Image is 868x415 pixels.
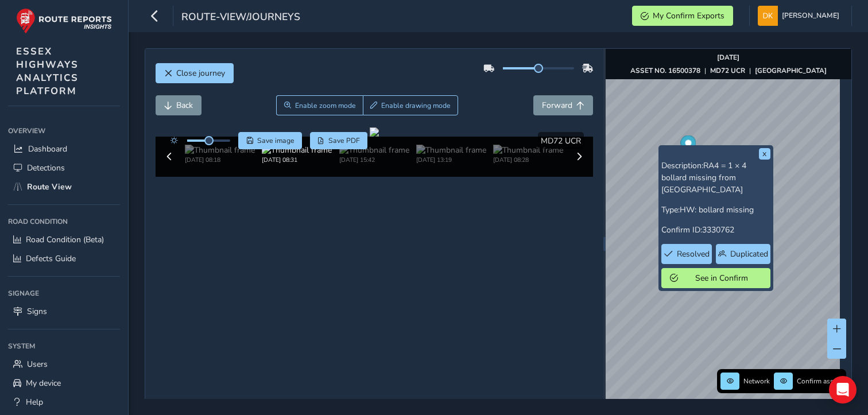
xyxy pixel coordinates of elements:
[541,135,581,146] span: MD72 UCR
[276,95,363,115] button: Zoom
[8,249,120,268] a: Defects Guide
[493,145,563,156] img: Thumbnail frame
[27,306,47,317] span: Signs
[8,213,120,230] div: Road Condition
[381,101,451,110] span: Enable drawing mode
[710,66,745,75] strong: MD72 UCR
[717,53,739,62] strong: [DATE]
[661,224,770,236] p: Confirm ID:
[156,95,201,115] button: Back
[8,302,120,321] a: Signs
[797,377,843,386] span: Confirm assets
[28,143,67,154] span: Dashboard
[156,63,234,83] button: Close journey
[630,66,827,75] div: | |
[755,66,827,75] strong: [GEOGRAPHIC_DATA]
[743,377,770,386] span: Network
[533,95,593,115] button: Forward
[782,6,839,26] span: [PERSON_NAME]
[8,230,120,249] a: Road Condition (Beta)
[339,145,409,156] img: Thumbnail frame
[310,132,368,149] button: PDF
[653,10,724,21] span: My Confirm Exports
[185,145,255,156] img: Thumbnail frame
[542,100,572,111] span: Forward
[493,156,563,164] div: [DATE] 08:28
[416,156,486,164] div: [DATE] 13:19
[16,8,112,34] img: rr logo
[632,6,733,26] button: My Confirm Exports
[758,6,843,26] button: [PERSON_NAME]
[295,101,356,110] span: Enable zoom mode
[181,10,300,26] span: route-view/journeys
[328,136,360,145] span: Save PDF
[26,234,104,245] span: Road Condition (Beta)
[8,374,120,393] a: My device
[16,45,79,98] span: ESSEX HIGHWAYS ANALYTICS PLATFORM
[26,253,76,264] span: Defects Guide
[758,6,778,26] img: diamond-layout
[630,66,700,75] strong: ASSET NO. 16500378
[8,355,120,374] a: Users
[8,177,120,196] a: Route View
[8,338,120,355] div: System
[339,156,409,164] div: [DATE] 15:42
[8,139,120,158] a: Dashboard
[26,397,43,408] span: Help
[661,204,770,216] p: Type:
[702,224,734,235] span: 3330762
[26,378,61,389] span: My device
[716,244,770,264] button: Duplicated
[8,122,120,139] div: Overview
[416,145,486,156] img: Thumbnail frame
[677,249,710,259] span: Resolved
[27,359,48,370] span: Users
[262,156,332,164] div: [DATE] 08:31
[262,145,332,156] img: Thumbnail frame
[8,158,120,177] a: Detections
[661,160,746,195] span: RA4 = 1 × 4 bollard missing from [GEOGRAPHIC_DATA]
[759,148,770,160] button: x
[185,156,255,164] div: [DATE] 08:18
[661,268,770,288] button: See in Confirm
[8,393,120,412] a: Help
[661,160,770,196] p: Description:
[730,249,768,259] span: Duplicated
[363,95,459,115] button: Draw
[829,376,857,404] div: Open Intercom Messenger
[257,136,294,145] span: Save image
[238,132,302,149] button: Save
[680,135,696,159] div: Map marker
[176,100,193,111] span: Back
[682,273,762,284] span: See in Confirm
[8,285,120,302] div: Signage
[680,204,754,215] span: HW: bollard missing
[27,181,72,192] span: Route View
[27,162,65,173] span: Detections
[176,68,225,79] span: Close journey
[661,244,712,264] button: Resolved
